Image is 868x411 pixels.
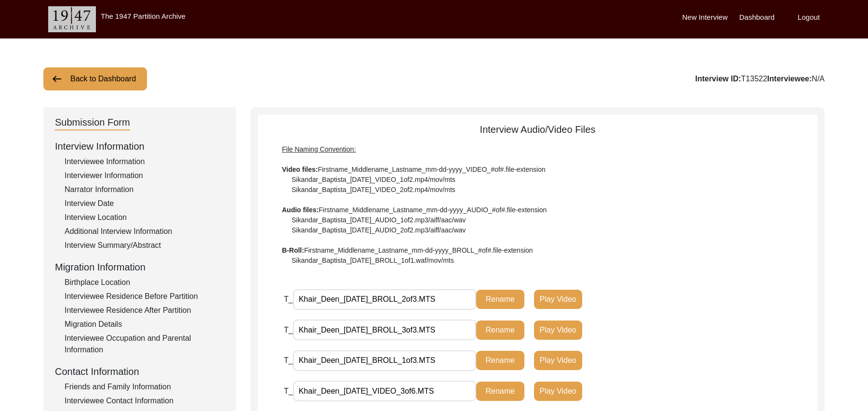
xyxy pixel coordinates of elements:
div: Interview Location [65,212,225,223]
button: Play Video [534,321,582,340]
span: T_ [284,295,293,303]
label: Logout [798,12,820,23]
div: Firstname_Middlename_Lastname_mm-dd-yyyy_VIDEO_#of#.file-extension Sikandar_Baptista_[DATE]_VIDEO... [282,144,793,266]
div: Interviewee Occupation and Parental Information [65,333,225,356]
span: T_ [284,387,293,395]
label: Dashboard [739,12,775,23]
b: B-Roll: [282,246,304,254]
div: Contact Information [55,364,225,379]
div: Migration Details [65,319,225,330]
div: Interviewee Contact Information [65,395,225,407]
div: T13522 N/A [695,73,825,85]
div: Birthplace Location [65,277,225,288]
div: Narrator Information [65,184,225,195]
div: Interview Information [55,139,225,154]
b: Interviewee: [767,75,812,83]
span: T_ [284,326,293,334]
button: Rename [476,351,524,370]
div: Interview Summary/Abstract [65,240,225,251]
b: Audio files: [282,206,319,214]
span: T_ [284,356,293,364]
button: Play Video [534,351,582,370]
span: File Naming Convention: [282,145,356,153]
img: header-logo.png [48,6,96,32]
div: Migration Information [55,260,225,274]
div: Interviewee Residence Before Partition [65,291,225,302]
div: Interview Date [65,198,225,209]
button: Back to Dashboard [43,67,147,90]
div: Interviewee Information [65,156,225,167]
button: Rename [476,382,524,401]
button: Rename [476,321,524,340]
div: Submission Form [55,115,130,130]
div: Interviewee Residence After Partition [65,305,225,316]
img: arrow-left.png [51,73,63,85]
button: Play Video [534,290,582,309]
div: Additional Interview Information [65,226,225,237]
label: The 1947 Partition Archive [101,12,186,20]
div: Friends and Family Information [65,381,225,393]
div: Interview Audio/Video Files [258,122,817,266]
b: Interview ID: [695,75,741,83]
b: Video files: [282,166,318,173]
button: Play Video [534,382,582,401]
div: Interviewer Information [65,170,225,181]
label: New Interview [682,12,728,23]
button: Rename [476,290,524,309]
